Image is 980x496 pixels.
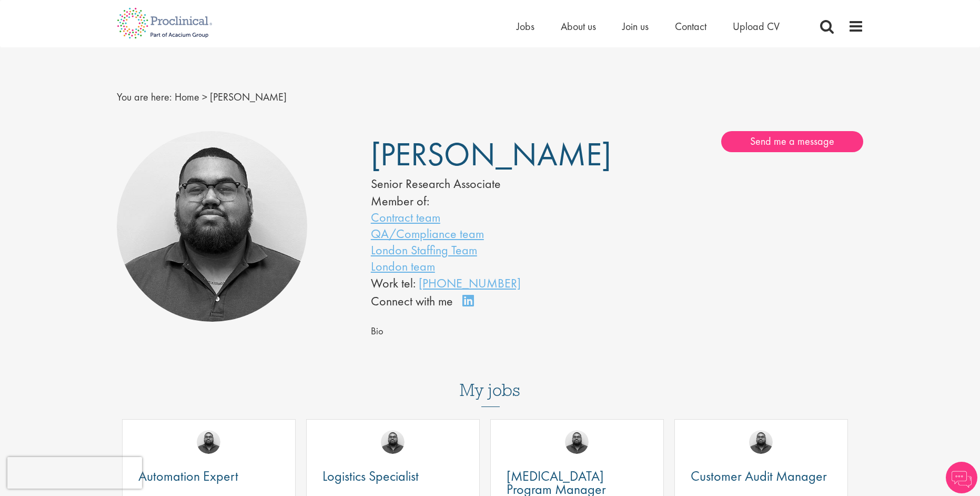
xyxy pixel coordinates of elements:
span: Bio [371,325,383,338]
img: Ashley Bennett [117,131,308,322]
a: [PHONE_NUMBER] [419,275,521,291]
a: [MEDICAL_DATA] Program Manager [507,470,648,496]
label: Member of: [371,193,429,209]
a: Send me a message [721,131,863,152]
a: Logistics Specialist [322,470,463,483]
a: Join us [622,19,649,33]
span: Logistics Specialist [322,467,419,485]
img: Chatbot [946,462,977,493]
img: Ashley Bennett [381,430,405,454]
a: London team [371,258,435,274]
a: Upload CV [733,19,780,33]
span: > [202,90,207,104]
h3: My jobs [117,381,864,399]
span: Work tel: [371,275,416,291]
span: Automation Expert [138,467,238,485]
a: QA/Compliance team [371,225,484,242]
div: Senior Research Associate [371,175,585,193]
a: About us [561,19,596,33]
a: Customer Audit Manager [691,470,832,483]
img: Ashley Bennett [749,430,773,454]
span: [PERSON_NAME] [210,90,287,104]
span: You are here: [117,90,172,104]
span: Customer Audit Manager [691,467,827,485]
span: [PERSON_NAME] [371,133,611,175]
a: Contact [675,19,706,33]
img: Ashley Bennett [197,430,220,454]
img: Ashley Bennett [565,430,589,454]
a: Jobs [517,19,534,33]
a: breadcrumb link [175,90,199,104]
a: Contract team [371,209,440,225]
a: Automation Expert [138,470,279,483]
iframe: reCAPTCHA [7,457,142,489]
a: London Staffing Team [371,242,477,258]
